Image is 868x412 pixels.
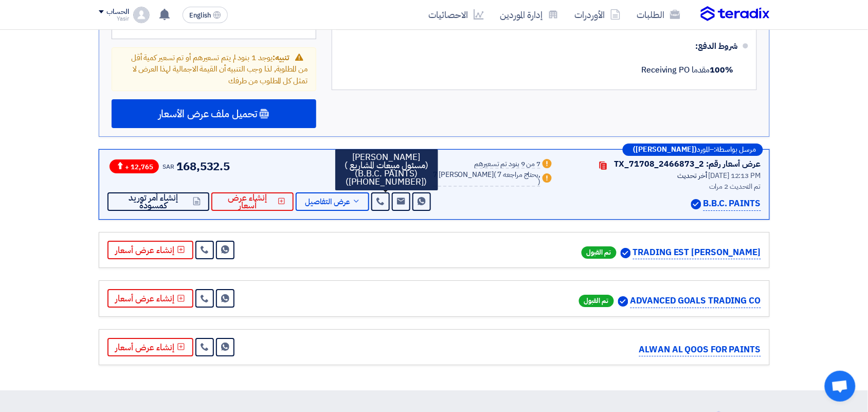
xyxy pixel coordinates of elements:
div: الحساب [107,8,129,16]
p: B.B.C. PAINTS [703,197,761,211]
p: ALWAN AL QOOS FOR PAINTS [639,343,761,357]
div: Open chat [825,371,856,402]
span: SAR [163,162,175,171]
button: إنشاء أمر توريد كمسودة [107,192,209,211]
div: Yasir [99,16,129,22]
span: المورد [697,146,710,153]
img: Verified Account [621,248,631,258]
span: عرض التفاصيل [305,198,350,206]
span: English [189,12,211,19]
div: 7 من 9 بنود تم تسعيرهم [475,160,541,169]
a: الاحصائيات [421,3,492,27]
button: إنشاء عرض أسعار [211,192,294,211]
div: تم التحديث 2 مرات [566,181,761,192]
span: أخر تحديث [678,170,707,181]
button: إنشاء عرض أسعار [107,338,193,356]
span: 7 يحتاج مراجعه, [498,169,541,180]
img: Teradix logo [701,6,770,22]
a: إدارة الموردين [492,3,567,27]
div: عرض أسعار رقم: TX_71708_2466873_2 [614,158,761,170]
button: إنشاء عرض أسعار [107,241,193,259]
p: [PERSON_NAME] TRADING EST [633,246,761,260]
span: ) [538,176,541,187]
button: English [183,7,228,23]
a: الطلبات [629,3,689,27]
div: [PERSON_NAME] (مسئول مبيعات المشاريع ) (B.B.C. PAINTS) ([PHONE_NUMBER]) [335,149,438,190]
div: – [623,144,763,156]
a: الأوردرات [567,3,629,27]
span: إنشاء عرض أسعار [220,194,276,209]
b: ([PERSON_NAME]) [634,146,697,153]
img: profile_test.png [133,7,150,23]
span: إنشاء أمر توريد كمسودة [116,194,191,209]
span: تنبيه: [273,52,289,63]
span: [DATE] 12:13 PM [709,170,761,181]
div: 7 [PERSON_NAME] [433,171,540,187]
span: يوجد 1 بنود لم يتم تسعيرهم أو تم تسعير كمية أقل من المطلوبة, لذا وجب التنبيه أن القيمة الاجمالية ... [131,52,308,86]
p: ADVANCED GOALS TRADING CO [630,294,761,308]
button: عرض التفاصيل [296,192,369,211]
div: شروط الدفع: [353,34,738,59]
span: مرسل بواسطة: [714,146,756,153]
img: Verified Account [691,199,701,209]
span: مقدما Receiving PO [642,64,734,76]
span: + 12,765 [110,159,159,173]
span: تم القبول [582,246,617,259]
button: إنشاء عرض أسعار [107,289,193,308]
strong: 100% [710,64,734,76]
img: Verified Account [618,296,628,307]
span: 168,532.5 [176,158,230,175]
span: ( [494,169,496,180]
span: تحميل ملف عرض الأسعار [158,109,257,118]
span: تم القبول [579,295,614,307]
